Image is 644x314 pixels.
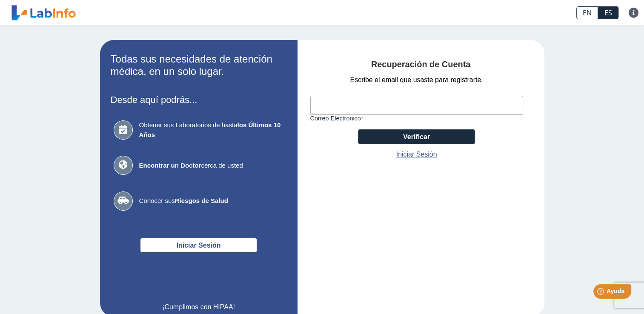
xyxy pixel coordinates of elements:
a: ¡Cumplimos con HIPAA! [111,302,287,312]
b: Riesgos de Salud [175,197,228,204]
a: ES [598,6,618,19]
button: Iniciar Sesión [140,238,257,253]
span: Escribe el email que usaste para registrarte. [350,75,483,85]
a: Iniciar Sesión [396,149,437,160]
span: Obtener sus Laboratorios de hasta [139,120,284,140]
a: EN [576,6,598,19]
span: cerca de usted [139,161,284,171]
span: Conocer sus [139,196,284,206]
iframe: Help widget launcher [568,281,635,305]
b: Encontrar un Doctor [139,162,201,169]
label: Correo Electronico [310,115,523,122]
h2: Todas sus necesidades de atención médica, en un solo lugar. [111,53,287,78]
h4: Recuperación de Cuenta [310,60,532,70]
button: Verificar [358,129,475,144]
h3: Desde aquí podrás... [111,94,287,105]
b: los Últimos 10 Años [139,121,281,138]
